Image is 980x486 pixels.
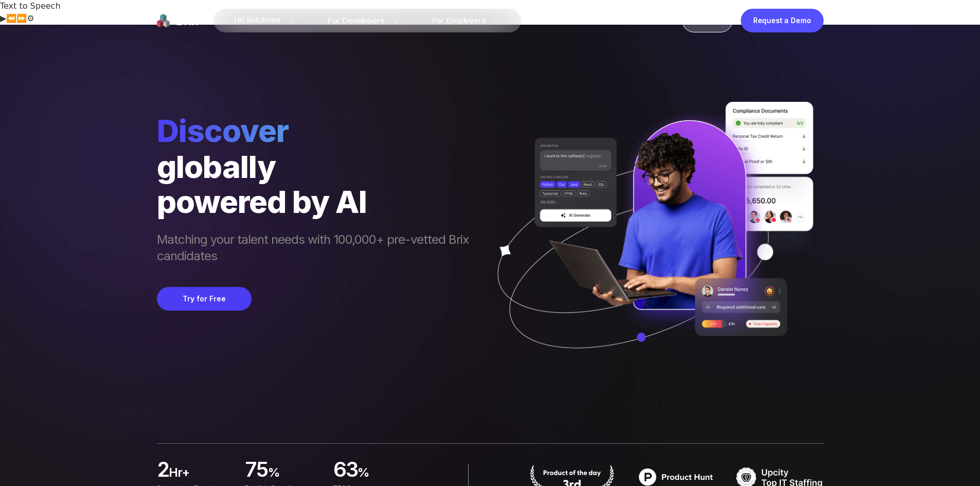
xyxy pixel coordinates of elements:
span: 63 [333,460,358,481]
a: Sign In [682,9,733,32]
span: 2 [157,460,169,481]
span: 75 [245,460,268,481]
span: % [268,464,321,485]
span: For Employers [432,15,486,26]
span: Discover [157,112,479,149]
span: For Developers [328,15,385,26]
span: % [358,464,409,485]
span: Matching your talent needs with 100,000+ pre-vetted Brix candidates [157,231,479,266]
div: powered by AI [157,184,479,219]
div: globally [157,149,479,184]
img: ai generate [479,102,824,379]
span: HR Solutions [234,12,280,29]
button: Try for Free [157,287,252,311]
a: Request a Demo [741,9,824,32]
span: hr+ [169,464,233,485]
